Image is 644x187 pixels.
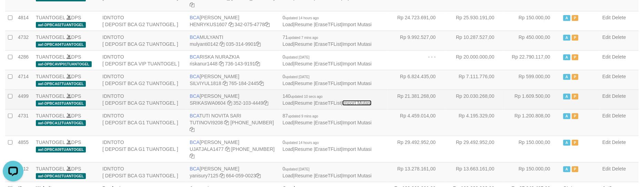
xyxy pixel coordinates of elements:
[190,93,200,99] span: BCA
[36,42,86,48] span: aaf-DPBCA04TUANTOGEL
[15,70,33,90] td: 4714
[288,36,318,40] span: updated 7 mins ago
[563,74,570,80] span: Active
[100,162,187,182] td: IDNTOTO [ DEPOSIT BCA G3 TUANTOGEL ]
[15,50,33,70] td: 4286
[295,81,313,86] a: Resume
[342,120,372,125] a: Import Mutasi
[187,11,280,31] td: [PERSON_NAME] 342-075-4778
[190,139,200,145] span: BCA
[283,15,319,20] span: 0
[33,162,100,182] td: DPS
[3,3,23,23] button: Open LiveChat chat widget
[446,11,505,31] td: Rp 25.930.191,00
[295,173,313,178] a: Resume
[572,35,579,41] span: Paused
[283,166,372,178] span: | | |
[219,61,224,66] a: Copy riskanur1448 to clipboard
[315,61,341,66] a: EraseTFList
[505,109,561,136] td: Rp 1.200.808,00
[100,50,187,70] td: IDNTOTO [ DEPOSIT BCA VIP TUANTOGEL ]
[36,15,65,20] a: TUANTOGEL
[283,34,318,40] span: 71
[603,113,611,118] a: Edit
[36,139,65,145] a: TUANTOGEL
[572,94,579,100] span: Paused
[388,109,446,136] td: Rp 4.459.014,00
[283,139,319,145] span: 0
[15,31,33,50] td: 4732
[572,54,579,60] span: Paused
[563,54,570,60] span: Active
[36,61,92,67] span: aaf-DPBCAVIP01TUANTOGEL
[187,50,280,70] td: RISKA NURAZKIA 736-143-9191
[315,41,341,47] a: EraseTFList
[220,41,225,47] a: Copy mulyanti0142 to clipboard
[283,100,293,106] a: Load
[342,100,372,106] a: Import Mutasi
[36,74,65,79] a: TUANTOGEL
[15,109,33,136] td: 4731
[603,93,611,99] a: Edit
[283,74,310,79] span: 0
[342,41,372,47] a: Import Mutasi
[283,146,293,152] a: Load
[283,74,372,86] span: | | |
[342,81,372,86] a: Import Mutasi
[283,139,372,152] span: | | |
[36,113,65,118] a: TUANTOGEL
[256,41,261,47] a: Copy 0353149901 to clipboard
[446,31,505,50] td: Rp 10.287.527,00
[36,93,65,99] a: TUANTOGEL
[283,22,293,27] a: Load
[36,22,86,28] span: aaf-DPBCA02TUANTOGEL
[223,81,228,86] a: Copy SILVIYUL1818 to clipboard
[190,166,200,172] span: BCA
[295,41,313,47] a: Resume
[190,2,194,8] a: Copy 5655032115 to clipboard
[603,15,611,20] a: Edit
[190,81,221,86] a: SILVIYUL1818
[33,50,100,70] td: DPS
[190,22,227,27] a: HENRYKUS1607
[263,100,268,106] a: Copy 3521034449 to clipboard
[283,120,293,125] a: Load
[190,146,224,152] a: UJATJALA1477
[612,15,626,20] a: Delete
[36,101,86,106] span: aaf-DPBCA03TUANTOGEL
[315,120,341,125] a: EraseTFList
[190,74,200,79] span: BCA
[100,90,187,109] td: IDNTOTO [ DEPOSIT BCA G2 TUANTOGEL ]
[295,22,313,27] a: Resume
[283,93,372,106] span: | | |
[187,109,280,136] td: TUTI NOVITA SARI [PHONE_NUMBER]
[612,74,626,79] a: Delete
[315,146,341,152] a: EraseTFList
[505,136,561,162] td: Rp 150.000,00
[283,61,293,66] a: Load
[446,109,505,136] td: Rp 4.195.329,00
[315,81,341,86] a: EraseTFList
[572,166,579,172] span: Paused
[505,162,561,182] td: Rp 150.000,00
[563,140,570,146] span: Active
[388,90,446,109] td: Rp 21.381.268,00
[603,54,611,60] a: Edit
[190,173,218,178] a: yanisury7125
[283,54,372,66] span: | | |
[190,113,199,118] span: BCA
[315,22,341,27] a: EraseTFList
[190,127,194,132] a: Copy 5665095298 to clipboard
[612,34,626,40] a: Delete
[285,167,310,171] span: updated [DATE]
[187,31,280,50] td: MULYANTI 035-314-9901
[190,15,200,20] span: BCA
[255,61,260,66] a: Copy 7361439191 to clipboard
[603,166,611,172] a: Edit
[33,70,100,90] td: DPS
[100,11,187,31] td: IDNTOTO [ DEPOSIT BCA G2 TUANTOGEL ]
[36,54,65,60] a: TUANTOGEL
[190,54,200,60] span: BCA
[100,70,187,90] td: IDNTOTO [ DEPOSIT BCA G2 TUANTOGEL ]
[190,34,200,40] span: BCA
